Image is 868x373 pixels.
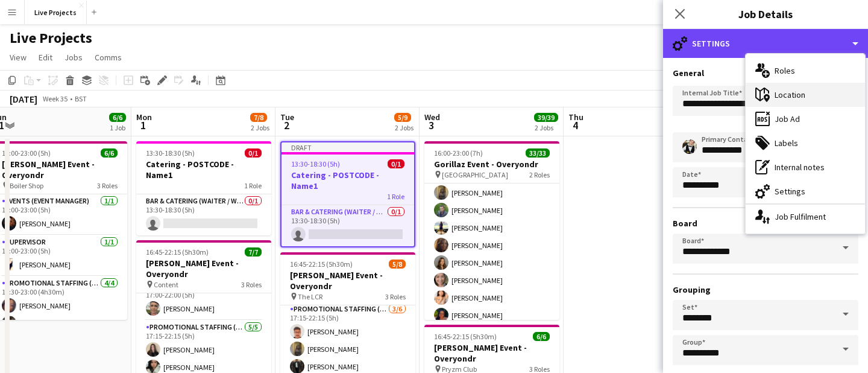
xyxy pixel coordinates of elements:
div: 2 Jobs [395,123,414,132]
div: Internal notes [746,155,865,179]
span: 4 [567,118,583,132]
button: Live Projects [25,1,87,24]
span: 7/8 [250,113,267,122]
span: Mon [136,112,152,123]
span: 3 Roles [241,280,262,289]
h3: Grouping [673,284,858,295]
h3: [PERSON_NAME] Event - Overyondr [136,258,271,279]
div: Location [746,83,865,107]
span: 6/6 [533,332,550,341]
span: 1 Role [244,181,262,190]
span: 0/1 [245,148,262,158]
a: View [5,49,31,65]
span: 5/9 [394,113,411,122]
span: Edit [39,52,52,63]
h3: Catering - POSTCODE - Name1 [136,159,271,180]
span: 33/33 [526,148,550,158]
span: 3 Roles [97,181,118,190]
div: Settings [746,179,865,203]
span: Comms [95,52,122,63]
app-job-card: 13:30-18:30 (5h)0/1Catering - POSTCODE - Name11 RoleBar & Catering (Waiter / waitress)0/113:30-18... [136,141,271,235]
app-job-card: Draft13:30-18:30 (5h)0/1Catering - POSTCODE - Name11 RoleBar & Catering (Waiter / waitress)0/113:... [280,141,415,247]
span: 13:30-18:30 (5h) [291,159,340,168]
span: Wed [424,112,440,123]
h3: Board [673,218,858,229]
div: Job Ad [746,107,865,131]
app-card-role: Bar & Catering (Waiter / waitress)0/113:30-18:30 (5h) [281,205,414,246]
span: Boiler Shop [10,181,43,190]
div: BST [75,94,87,103]
a: Jobs [60,49,87,65]
span: 7/7 [245,247,262,257]
span: 16:45-22:15 (5h30m) [434,332,497,341]
app-card-role: Supervisor1/117:00-22:00 (5h)[PERSON_NAME] [136,279,271,320]
h3: Catering - POSTCODE - Name1 [281,170,414,191]
span: 16:00-23:00 (7h) [434,148,483,158]
div: Settings [663,29,868,58]
span: 16:45-22:15 (5h30m) [146,247,209,257]
div: Job Fulfilment [746,205,865,229]
a: Edit [34,49,57,65]
div: Labels [746,131,865,155]
span: Content [154,280,178,289]
span: 2 [278,118,294,132]
a: Comms [90,49,127,65]
span: 1 [134,118,152,132]
h3: [PERSON_NAME] Event - Overyondr [424,342,559,364]
div: 1 Job [110,123,125,132]
h1: Live Projects [10,29,92,47]
h3: General [673,68,858,78]
span: 6/6 [101,148,118,158]
span: 39/39 [534,113,558,122]
span: 13:30-18:30 (5h) [146,148,195,158]
span: 5/8 [389,260,406,269]
app-job-card: 16:00-23:00 (7h)33/33Gorillaz Event - Overyondr [GEOGRAPHIC_DATA]2 Roles[PERSON_NAME][PERSON_NAME... [424,141,559,320]
h3: [PERSON_NAME] Event - Overyondr [280,270,415,292]
span: Tue [280,112,294,123]
div: 2 Jobs [251,123,269,132]
span: 3 Roles [385,292,406,301]
span: The LCR [298,292,322,301]
span: 1 Role [387,192,404,201]
div: Draft [281,142,414,152]
app-card-role: Bar & Catering (Waiter / waitress)0/113:30-18:30 (5h) [136,194,271,235]
span: 2 Roles [529,170,550,179]
div: Roles [746,59,865,83]
span: 18:00-23:00 (5h) [2,148,51,158]
span: View [10,52,27,63]
div: [DATE] [10,93,37,105]
div: 2 Jobs [535,123,558,132]
h3: Gorillaz Event - Overyondr [424,159,559,170]
span: 6/6 [109,113,126,122]
span: 16:45-22:15 (5h30m) [290,260,353,269]
span: Thu [568,112,583,123]
span: 0/1 [388,159,404,168]
span: Jobs [64,52,83,63]
span: 3 [423,118,440,132]
span: [GEOGRAPHIC_DATA] [442,170,508,179]
h3: Job Details [663,6,868,22]
span: Week 35 [40,94,70,103]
